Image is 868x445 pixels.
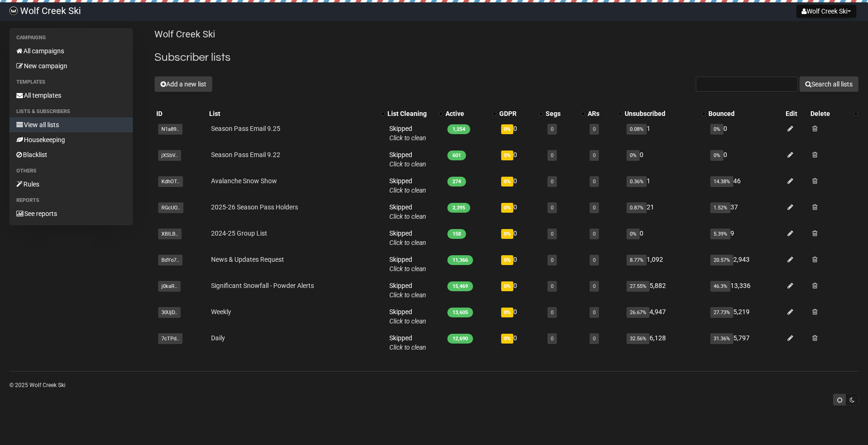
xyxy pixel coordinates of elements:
th: ARs: No sort applied, activate to apply an ascending sort [586,107,623,120]
a: 0 [593,336,596,342]
td: 0 [707,120,784,146]
a: 0 [551,257,554,263]
span: 7cTPd.. [158,333,182,344]
td: 0 [497,251,544,277]
a: All templates [9,88,133,103]
a: Click to clean [389,291,426,299]
th: Unsubscribed: No sort applied, activate to apply an ascending sort [623,107,707,120]
a: Click to clean [389,187,426,194]
a: 0 [593,152,596,158]
div: Bounced [708,109,782,118]
span: 0% [710,124,723,135]
td: 0 [497,303,544,330]
td: 5,219 [707,303,784,330]
th: GDPR: No sort applied, activate to apply an ascending sort [497,107,544,120]
td: 0 [623,146,707,172]
li: Templates [9,77,133,88]
td: 4,947 [623,303,707,330]
span: 601 [447,151,466,160]
span: 30UjD.. [158,307,181,318]
span: 1,254 [447,124,470,134]
a: 0 [551,231,554,237]
li: Lists & subscribers [9,106,133,117]
span: Skipped [389,230,426,246]
a: 0 [551,283,554,289]
a: 0 [551,179,554,185]
a: Avalanche Snow Show [211,177,277,185]
span: Skipped [389,151,426,168]
td: 0 [497,146,544,172]
span: 0% [501,308,513,317]
a: New campaign [9,58,133,73]
td: 37 [707,199,784,225]
td: 0 [497,172,544,199]
li: Reports [9,195,133,206]
span: jXSbV.. [158,150,181,161]
div: ID [156,109,205,118]
h2: Subscriber lists [154,49,859,66]
div: Delete [810,109,849,118]
span: 0.08% [627,124,647,135]
th: Delete: No sort applied, activate to apply an ascending sort [809,107,859,120]
a: 0 [551,152,554,158]
a: Season Pass Email 9.22 [211,151,280,158]
td: 5,882 [623,277,707,303]
span: XBILB.. [158,229,182,239]
span: 26.67% [627,307,649,318]
p: © 2025 Wolf Creek Ski [9,380,859,390]
a: 0 [593,231,596,237]
a: Significant Snowfall - Powder Alerts [211,282,314,289]
td: 1 [623,120,707,146]
td: 13,336 [707,277,784,303]
th: List: No sort applied, activate to apply an ascending sort [207,107,386,120]
div: Active [445,109,488,118]
span: 0% [501,151,513,160]
td: 0 [623,225,707,251]
span: KdhOT.. [158,176,183,187]
span: 20.57% [710,255,733,266]
span: 32.56% [627,333,649,344]
a: Season Pass Email 9.25 [211,125,280,132]
span: 14.38% [710,176,733,187]
span: N1a89.. [158,124,182,135]
td: 2,943 [707,251,784,277]
td: 46 [707,172,784,199]
span: 8.77% [627,255,647,266]
div: Segs [546,109,576,118]
td: 6,128 [623,330,707,356]
a: 0 [551,309,554,316]
td: 5,797 [707,330,784,356]
a: Daily [211,334,225,342]
a: Blacklist [9,147,133,162]
span: 0.87% [627,202,647,213]
th: List Cleaning: No sort applied, activate to apply an ascending sort [386,107,444,120]
p: Wolf Creek Ski [154,28,859,41]
a: 0 [593,126,596,132]
a: Rules [9,177,133,192]
td: 9 [707,225,784,251]
a: 0 [593,309,596,316]
th: Active: No sort applied, activate to apply an ascending sort [444,107,497,120]
a: 0 [593,179,596,185]
img: b8a1e34ad8b70b86f908001b9dc56f97 [9,7,18,15]
div: Unsubscribed [625,109,697,118]
li: Others [9,165,133,177]
a: 0 [593,283,596,289]
td: 0 [497,330,544,356]
a: All campaigns [9,43,133,58]
span: 27.55% [627,281,649,292]
span: RGcUO.. [158,202,183,213]
a: 0 [593,205,596,211]
span: 0% [710,150,723,161]
span: 12,690 [447,334,473,344]
th: Edit: No sort applied, sorting is disabled [784,107,809,120]
a: 0 [551,126,554,132]
td: 1 [623,172,707,199]
div: List Cleaning [387,109,434,118]
span: 27.73% [710,307,733,318]
td: 1,092 [623,251,707,277]
span: 11,366 [447,255,473,265]
a: 2025-26 Season Pass Holders [211,203,298,211]
td: 0 [497,277,544,303]
div: GDPR [499,109,534,118]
